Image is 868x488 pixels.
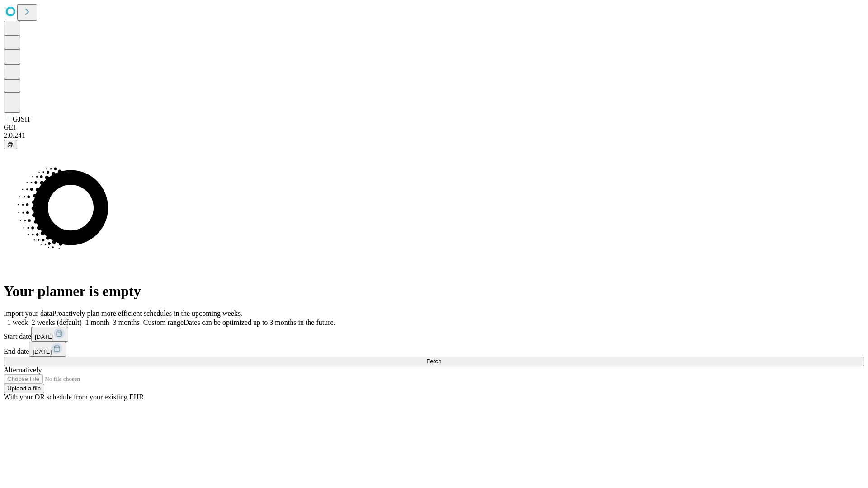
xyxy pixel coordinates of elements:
span: [DATE] [33,348,52,355]
h1: Your planner is empty [4,283,864,300]
span: Custom range [143,319,184,326]
div: 2.0.241 [4,131,864,140]
span: 2 weeks (default) [32,319,82,326]
span: [DATE] [35,333,54,340]
div: End date [4,342,864,357]
span: @ [7,141,14,148]
span: Proactively plan more efficient schedules in the upcoming weeks. [52,310,242,317]
span: 1 month [85,319,109,326]
div: Start date [4,327,864,342]
button: Fetch [4,357,864,366]
button: @ [4,140,17,149]
button: [DATE] [31,327,68,342]
span: With your OR schedule from your existing EHR [4,393,144,401]
span: Import your data [4,310,52,317]
span: Fetch [426,358,441,365]
span: 3 months [113,319,140,326]
span: Alternatively [4,366,42,374]
button: Upload a file [4,384,44,393]
button: [DATE] [29,342,66,357]
span: GJSH [13,115,30,123]
div: GEI [4,123,864,131]
span: 1 week [7,319,28,326]
span: Dates can be optimized up to 3 months in the future. [184,319,335,326]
